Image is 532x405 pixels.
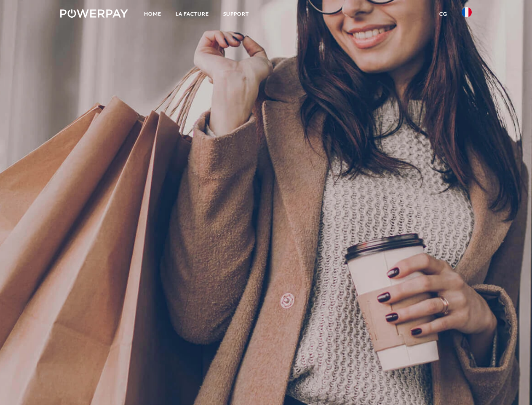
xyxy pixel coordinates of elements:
[462,7,472,17] img: fr
[137,6,168,22] a: Home
[432,6,454,22] a: CG
[60,9,128,18] img: logo-powerpay-white.svg
[168,6,216,22] a: LA FACTURE
[216,6,256,22] a: Support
